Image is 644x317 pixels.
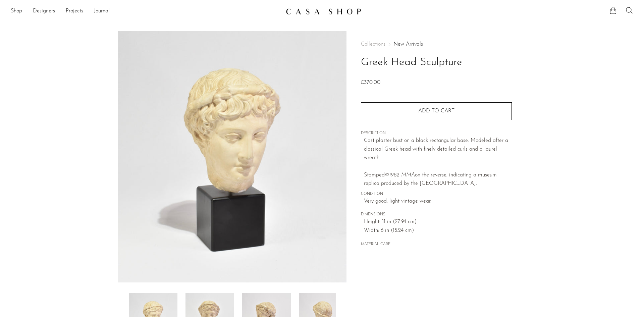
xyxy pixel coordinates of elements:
[364,197,512,206] span: Very good; light vintage wear.
[361,130,512,137] span: DESCRIPTION
[66,7,83,16] a: Projects
[361,42,512,47] nav: Breadcrumbs
[364,218,512,226] span: Height: 11 in (27.94 cm)
[361,242,390,247] button: MATERIAL CARE
[364,226,512,235] span: Width: 6 in (15.24 cm)
[361,212,512,218] span: DIMENSIONS
[385,172,415,178] em: ©1982 MMA
[361,42,385,47] span: Collections
[361,80,380,85] span: £370.00
[11,7,22,16] a: Shop
[418,108,454,114] span: Add to cart
[361,191,512,197] span: CONDITION
[33,7,55,16] a: Designers
[11,6,280,17] ul: NEW HEADER MENU
[361,102,512,120] button: Add to cart
[364,137,512,188] p: Cast plaster bust on a black rectangular base. Modeled after a classical Greek head with finely d...
[118,31,346,282] img: Greek Head Sculpture
[393,42,423,47] a: New Arrivals
[94,7,110,16] a: Journal
[361,54,512,71] h1: Greek Head Sculpture
[11,6,280,17] nav: Desktop navigation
